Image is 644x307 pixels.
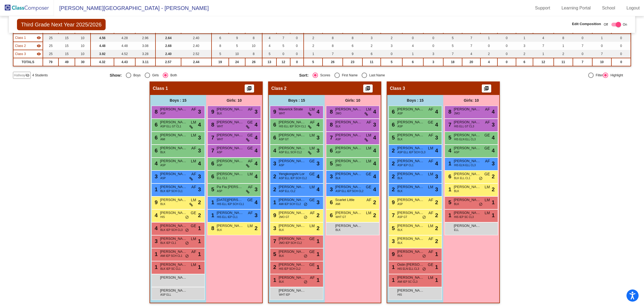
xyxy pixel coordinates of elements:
td: 79 [43,58,59,66]
span: 6 [390,122,395,128]
td: 2 [554,50,573,58]
a: Support [531,4,555,12]
td: 3 [362,34,381,42]
td: TOTALS [13,58,43,66]
span: 4 [255,146,258,155]
span: AF [485,107,490,112]
td: 9 [343,50,362,58]
div: Boys : 15 [269,95,325,106]
td: 3.11 [135,58,155,66]
td: 6 [362,50,381,58]
span: 3 [435,134,438,142]
td: 7 [323,50,343,58]
td: 6 [516,58,533,66]
td: 9 [229,34,245,42]
span: [PERSON_NAME] [335,120,362,125]
td: 0 [497,50,516,58]
td: 2.64 [155,34,181,42]
td: 2.96 [135,34,155,42]
a: Learning Portal [557,4,595,12]
span: [PERSON_NAME] [335,145,362,151]
td: 4 [462,50,480,58]
td: 5 [212,50,229,58]
div: Scores [318,73,330,78]
span: [PERSON_NAME] [217,158,244,164]
td: 1 [402,50,423,58]
td: 0 [497,58,516,66]
td: 7 [462,34,480,42]
td: 11 [554,58,573,66]
span: 4 [447,148,451,153]
span: 8 [153,109,158,115]
td: 3.92 [91,50,114,58]
span: 2MO [335,111,341,115]
span: 4 [373,146,376,155]
span: 7 [210,148,214,153]
span: Class 1 [153,86,168,91]
td: 2.57 [155,58,181,66]
span: 3 [255,108,258,116]
td: 1 [480,34,497,42]
span: 3 [198,108,201,116]
td: 1 [533,50,554,58]
td: 7 [592,50,612,58]
span: [PERSON_NAME] [217,107,244,112]
td: 4 [480,58,497,66]
span: 6 [272,135,276,141]
td: 0 [592,42,612,50]
td: 12 [533,58,554,66]
span: 5 [390,135,395,141]
span: ASP [335,137,341,141]
span: 4 [255,134,258,142]
td: 4 [262,42,276,50]
span: [PERSON_NAME] [454,145,481,151]
td: 8 [554,34,573,42]
td: 25 [43,42,59,50]
td: 3 [423,50,443,58]
span: LM [191,158,196,164]
span: 8 [328,122,333,128]
td: 5 [443,34,462,42]
div: Girls [150,73,159,78]
td: 0 [423,42,443,50]
span: [PERSON_NAME] [217,145,244,151]
td: 26 [323,58,343,66]
mat-icon: visibility_off [25,73,30,77]
span: [PERSON_NAME] [397,107,424,112]
span: BLK [397,137,403,141]
span: LM [310,132,315,138]
td: 0 [611,42,631,50]
span: 4 [492,146,495,155]
td: 8 [343,34,362,42]
span: 4 [373,108,376,116]
td: 0 [290,42,304,50]
td: 3 [423,58,443,66]
td: 15 [58,50,75,58]
span: WHT [217,124,223,128]
span: Class 1 [15,35,26,40]
td: 4.56 [91,34,114,42]
td: 6 [212,34,229,42]
td: 5 [443,42,462,50]
span: Off [604,22,608,27]
span: 4 [317,108,320,116]
span: [PERSON_NAME] [279,120,306,125]
span: [PERSON_NAME] [335,107,362,112]
td: 6 [343,42,362,50]
span: [PERSON_NAME] [279,158,306,164]
span: 3 [317,134,320,142]
td: 6 [402,58,423,66]
span: 4 [272,148,276,153]
span: 4 [198,121,201,129]
td: 2.40 [181,34,212,42]
span: GE [247,120,253,125]
div: Both [168,73,177,78]
span: 6 [153,148,158,153]
span: HIS ELL GT CL3 [454,124,474,128]
span: 4 [255,121,258,129]
td: 0 [290,50,304,58]
td: 10 [75,50,91,58]
td: 0 [402,34,423,42]
span: GE [484,145,490,151]
a: Logout [622,4,644,12]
